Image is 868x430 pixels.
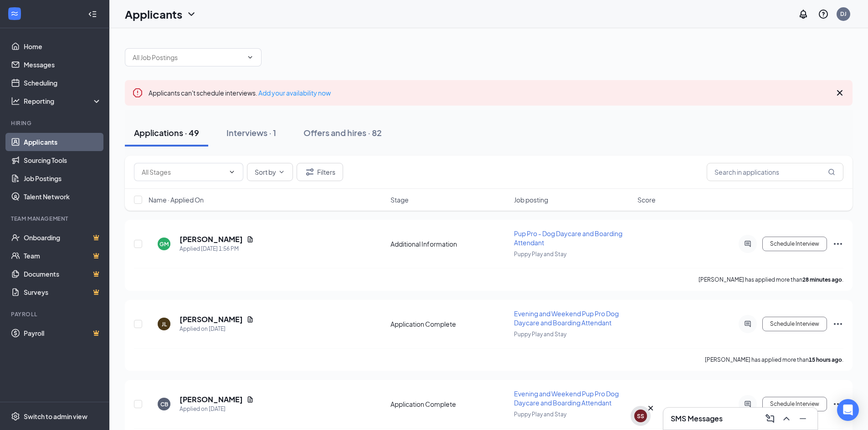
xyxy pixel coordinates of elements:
[303,127,382,138] div: Offers and hires · 82
[247,316,254,323] svg: Document
[180,234,243,244] h5: [PERSON_NAME]
[671,414,723,424] h3: SMS Messages
[132,87,143,98] svg: Error
[514,411,566,418] span: Puppy Play and Stay
[247,236,254,243] svg: Document
[637,412,644,420] div: SS
[24,283,102,301] a: SurveysCrown
[180,395,243,405] h5: [PERSON_NAME]
[142,167,225,177] input: All Stages
[88,10,97,19] svg: Collapse
[390,239,508,248] div: Additional Information
[160,400,168,408] div: CB
[186,9,197,20] svg: ChevronDown
[24,133,102,151] a: Applicants
[699,276,843,283] p: [PERSON_NAME] has applied more than .
[134,127,199,138] div: Applications · 49
[24,412,87,421] div: Switch to admin view
[797,413,808,424] svg: Minimize
[832,319,843,329] svg: Ellipses
[779,411,794,426] button: ChevronUp
[514,309,619,327] span: Evening and Weekend Pup Pro Dog Daycare and Boarding Attendant
[781,413,792,424] svg: ChevronUp
[637,195,656,204] span: Score
[802,276,842,283] b: 28 minutes ago
[11,96,20,106] svg: Analysis
[24,228,102,247] a: OnboardingCrown
[834,87,845,98] svg: Cross
[180,314,243,324] h5: [PERSON_NAME]
[24,74,102,92] a: Scheduling
[763,411,777,426] button: ComposeMessage
[258,89,331,97] a: Add your availability now
[162,320,167,328] div: JL
[837,399,859,421] div: Open Intercom Messenger
[24,151,102,169] a: Sourcing Tools
[247,163,293,181] button: Sort byChevronDown
[149,195,204,204] span: Name · Applied On
[705,356,843,364] p: [PERSON_NAME] has applied more than .
[514,229,622,247] span: Pup Pro - Dog Daycare and Boarding Attendant
[297,163,343,181] button: Filter Filters
[24,37,102,56] a: Home
[10,9,19,18] svg: WorkstreamLogo
[762,397,827,411] button: Schedule Interview
[832,399,843,410] svg: Ellipses
[226,127,276,138] div: Interviews · 1
[646,404,655,413] svg: Cross
[125,6,182,22] h1: Applicants
[24,56,102,74] a: Messages
[707,163,843,181] input: Search in applications
[840,10,847,18] div: DJ
[832,238,843,249] svg: Ellipses
[390,195,409,204] span: Stage
[149,89,331,97] span: Applicants can't schedule interviews.
[390,319,508,329] div: Application Complete
[742,400,753,408] svg: ActiveChat
[278,168,285,176] svg: ChevronDown
[11,215,100,223] div: Team Management
[514,195,548,204] span: Job posting
[24,265,102,283] a: DocumentsCrown
[514,390,619,407] span: Evening and Weekend Pup Pro Dog Daycare and Boarding Attendant
[180,324,254,334] div: Applied on [DATE]
[11,412,20,421] svg: Settings
[180,405,254,414] div: Applied on [DATE]
[742,320,753,328] svg: ActiveChat
[159,240,169,248] div: GM
[818,9,829,20] svg: QuestionInfo
[247,54,254,61] svg: ChevronDown
[24,324,102,342] a: PayrollCrown
[24,187,102,206] a: Talent Network
[133,52,243,62] input: All Job Postings
[765,413,776,424] svg: ComposeMessage
[228,168,236,176] svg: ChevronDown
[762,317,827,331] button: Schedule Interview
[828,168,835,176] svg: MagnifyingGlass
[247,396,254,403] svg: Document
[255,169,276,175] span: Sort by
[796,411,810,426] button: Minimize
[514,331,566,338] span: Puppy Play and Stay
[762,237,827,251] button: Schedule Interview
[24,96,102,106] div: Reporting
[390,400,508,409] div: Application Complete
[11,119,100,127] div: Hiring
[742,240,753,248] svg: ActiveChat
[180,244,254,253] div: Applied [DATE] 1:56 PM
[514,251,566,258] span: Puppy Play and Stay
[24,169,102,187] a: Job Postings
[809,356,842,363] b: 15 hours ago
[11,310,100,318] div: Payroll
[24,247,102,265] a: TeamCrown
[798,9,809,20] svg: Notifications
[304,167,315,177] svg: Filter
